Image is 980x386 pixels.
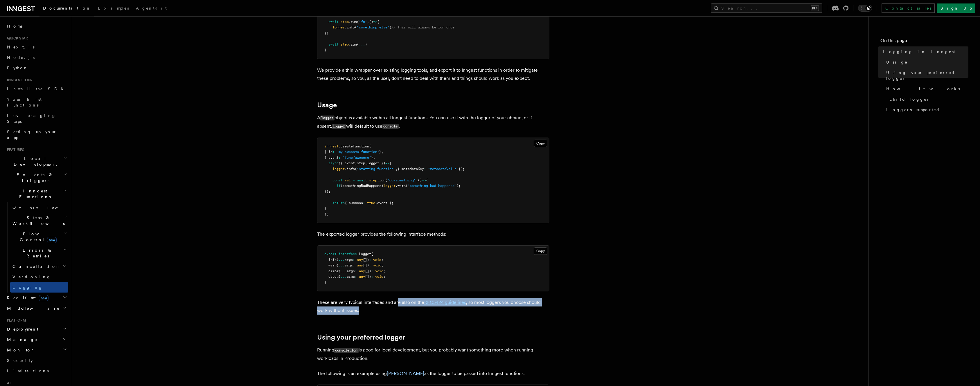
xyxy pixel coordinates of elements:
[365,161,367,165] span: ,
[317,114,549,131] p: A object is available within all Inngest functions. You can use it with the logger of your choice...
[363,201,365,205] span: :
[357,161,365,165] span: step
[359,20,367,24] span: "fn"
[10,272,68,282] a: Versioning
[5,186,68,202] button: Inngest Functions
[373,20,377,24] span: =>
[382,124,399,129] code: console
[357,258,363,262] span: any
[10,264,60,269] span: Cancellation
[887,94,968,104] a: child logger
[428,167,458,171] span: "metadataValue"
[337,150,379,154] span: "my-awesome-function"
[349,42,357,46] span: .run
[324,252,337,256] span: export
[332,124,346,129] code: logger
[317,333,405,341] a: Using your preferred logger
[317,369,549,378] p: The following is an example using as the logger to be passed into Inngest functions.
[132,2,170,16] a: AgentKit
[456,184,461,188] span: );
[383,269,385,273] span: ;
[365,275,371,279] span: [])
[357,178,367,182] span: await
[334,348,359,353] code: console.log
[5,188,63,200] span: Inngest Functions
[12,205,72,210] span: Overview
[369,144,371,148] span: (
[359,275,365,279] span: any
[365,42,367,46] span: )
[534,140,547,147] button: Copy
[7,66,28,70] span: Python
[371,252,373,256] span: {
[377,178,385,182] span: .run
[339,275,341,279] span: (
[406,184,408,188] span: (
[381,258,383,262] span: ;
[371,269,373,273] span: :
[385,161,389,165] span: =>
[345,201,363,205] span: { success
[369,20,373,24] span: ()
[369,178,377,182] span: step
[7,358,33,363] span: Security
[5,21,68,31] a: Home
[357,20,359,24] span: (
[5,324,68,334] button: Deployment
[337,258,339,262] span: (
[5,303,68,313] button: Middleware
[5,63,68,73] a: Python
[5,110,68,127] a: Leveraging Steps
[858,5,872,12] button: Toggle dark mode
[377,201,393,205] span: event };
[136,6,167,10] span: AgentKit
[418,178,422,182] span: ()
[811,5,819,11] kbd: ⌘K
[337,263,339,267] span: (
[422,178,426,182] span: =>
[373,156,375,160] span: ,
[10,245,68,261] button: Errors & Retries
[371,156,373,160] span: }
[367,161,385,165] span: logger })
[5,293,68,303] button: Realtimenew
[341,184,383,188] span: (somethingBadHappens)
[355,269,357,273] span: :
[5,202,68,293] div: Inngest Functions
[357,263,363,267] span: any
[339,161,355,165] span: ({ event
[5,156,63,167] span: Local Development
[10,202,68,212] a: Overview
[937,3,975,13] a: Sign Up
[324,190,330,194] span: });
[424,300,466,305] a: RFC5424 guidelines
[347,269,355,273] span: args
[890,96,930,102] span: child logger
[886,86,960,92] span: How it works
[345,263,353,267] span: args
[5,326,38,332] span: Deployment
[5,42,68,52] a: Next.js
[7,55,35,60] span: Node.js
[339,156,341,160] span: :
[395,167,398,171] span: ,
[341,269,347,273] span: ...
[7,23,23,29] span: Home
[5,52,68,63] a: Node.js
[349,20,357,24] span: .run
[880,46,968,57] a: Logging in Inngest
[339,252,357,256] span: interface
[94,2,132,16] a: Examples
[882,3,935,13] a: Contact sales
[47,237,57,243] span: new
[324,156,339,160] span: { event
[317,346,549,362] p: Running is good for local development, but you probably want something more when running workload...
[884,104,968,115] a: Loggers supported
[341,42,349,46] span: step
[324,206,326,210] span: }
[328,263,337,267] span: warn
[345,258,353,262] span: args
[320,116,335,120] code: logger
[367,201,375,205] span: true
[98,6,129,10] span: Examples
